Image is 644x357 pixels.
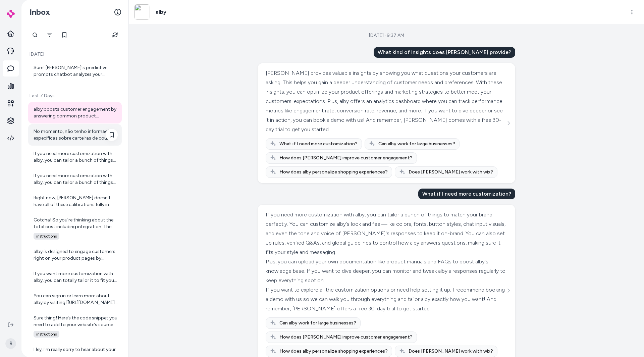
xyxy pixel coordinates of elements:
button: See more [504,119,513,127]
div: Sure! [PERSON_NAME]'s predictive prompts chatbot analyzes your product and live purchase data to ... [34,64,118,78]
div: What if I need more customization? [418,189,515,199]
a: If you need more customization with alby, you can tailor a bunch of things to match your brand pe... [28,146,122,168]
a: Sure thing! Here’s the code snippet you need to add to your website’s source code, typically just... [28,311,122,342]
div: Sure thing! Here’s the code snippet you need to add to your website’s source code, typically just... [34,315,118,328]
span: What if I need more customization? [279,141,358,147]
div: No momento, não tenho informações específicas sobre carteiras de couro no catálogo. Mas posso te ... [34,128,118,142]
div: If you want to explore all the customization options or need help setting it up, I recommend book... [266,285,505,313]
div: alby boosts customer engagement by answering common product questions right on the product page i... [34,106,118,119]
div: [DATE] · 9:37 AM [369,32,404,39]
span: instructions [34,331,59,338]
span: How does [PERSON_NAME] improve customer engagement? [279,155,413,161]
button: R [4,333,17,354]
span: How does alby personalize shopping experiences? [279,348,388,355]
span: How does [PERSON_NAME] improve customer engagement? [279,334,413,341]
p: Last 7 Days [28,93,122,99]
span: Can alby work for large businesses? [279,320,356,326]
button: Filter [43,28,56,42]
div: [PERSON_NAME] provides valuable insights by showing you what questions your customers are asking.... [266,68,505,134]
img: alby Logo [7,10,15,18]
button: See more [504,287,513,295]
div: Right now, [PERSON_NAME] doesn’t have all of these calibrations fully in place yet—especially the... [34,195,118,208]
a: If you need more customization with alby, you can tailor a bunch of things to match your brand pe... [28,168,122,190]
a: Right now, [PERSON_NAME] doesn’t have all of these calibrations fully in place yet—especially the... [28,191,122,212]
p: [DATE] [28,51,122,58]
div: Plus, you can upload your own documentation like product manuals and FAQs to boost alby's knowled... [266,257,505,285]
div: What kind of insights does [PERSON_NAME] provide? [374,47,515,58]
div: If you want more customization with alby, you can totally tailor it to fit your brand's style and... [34,270,118,284]
div: You can sign in or learn more about alby by visiting [[URL][DOMAIN_NAME]]([URL][DOMAIN_NAME]). If... [34,293,118,306]
span: instructions [34,233,59,240]
div: If you need more customization with alby, you can tailor a bunch of things to match your brand pe... [34,150,118,164]
div: alby is designed to engage customers right on your product pages by anticipating and answering th... [34,248,118,262]
span: How does alby personalize shopping experiences? [279,169,388,175]
div: If you need more customization with alby, you can tailor a bunch of things to match your brand pe... [34,172,118,186]
div: Gotcha! So you’re thinking about the total cost including integration. The integration cost can v... [34,217,118,230]
span: Does [PERSON_NAME] work with wix? [409,169,493,175]
a: You can sign in or learn more about alby by visiting [[URL][DOMAIN_NAME]]([URL][DOMAIN_NAME]). If... [28,289,122,310]
h3: alby [156,8,166,16]
a: alby boosts customer engagement by answering common product questions right on the product page i... [28,102,122,123]
button: Refresh [108,28,122,42]
span: Does [PERSON_NAME] work with wix? [409,348,493,355]
span: R [5,338,16,349]
a: alby is designed to engage customers right on your product pages by anticipating and answering th... [28,244,122,266]
div: If you need more customization with alby, you can tailor a bunch of things to match your brand pe... [266,210,505,257]
a: If you want more customization with alby, you can totally tailor it to fit your brand's style and... [28,266,122,288]
a: Sure! [PERSON_NAME]'s predictive prompts chatbot analyzes your product and live purchase data to ... [28,60,122,82]
img: alby.com [135,4,150,20]
a: No momento, não tenho informações específicas sobre carteiras de couro no catálogo. Mas posso te ... [28,124,122,146]
h2: Inbox [30,7,50,17]
a: Gotcha! So you’re thinking about the total cost including integration. The integration cost can v... [28,213,122,244]
span: Can alby work for large businesses? [378,141,455,147]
